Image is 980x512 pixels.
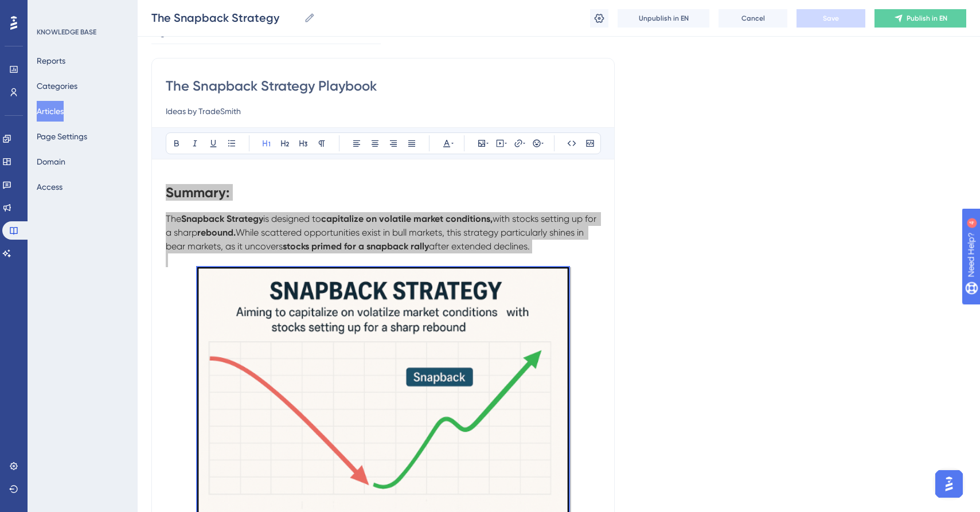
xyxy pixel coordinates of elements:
button: Save [797,9,865,28]
button: Page Settings [37,126,87,147]
div: KNOWLEDGE BASE [37,28,96,37]
span: The [166,213,181,224]
input: Article Title [166,77,600,95]
input: Article Name [151,10,299,26]
span: after extended declines. [429,241,530,252]
span: Unpublish in EN [639,14,689,23]
span: is designed to [263,213,321,224]
strong: capitalize on volatile market conditions, [321,213,493,224]
button: Articles [37,101,64,122]
div: 4 [80,6,83,15]
button: Cancel [719,9,787,28]
button: Access [37,177,63,197]
span: Need Help? [27,3,72,17]
span: Save [823,14,839,23]
strong: Snapback Strategy [181,213,263,224]
span: Cancel [741,14,765,23]
span: Publish in EN [907,14,947,23]
span: While scattered opportunities exist in bull markets, this strategy particularly shines in bear ma... [166,227,586,252]
input: Article Description [166,104,600,118]
button: Domain [37,151,65,172]
strong: stocks primed for a snapback rally [283,241,429,252]
button: Reports [37,50,65,71]
button: Publish in EN [874,9,966,28]
strong: Summary: [166,184,229,201]
button: Unpublish in EN [618,9,709,28]
button: Categories [37,76,77,96]
iframe: UserGuiding AI Assistant Launcher [932,467,966,501]
strong: rebound. [197,227,236,238]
